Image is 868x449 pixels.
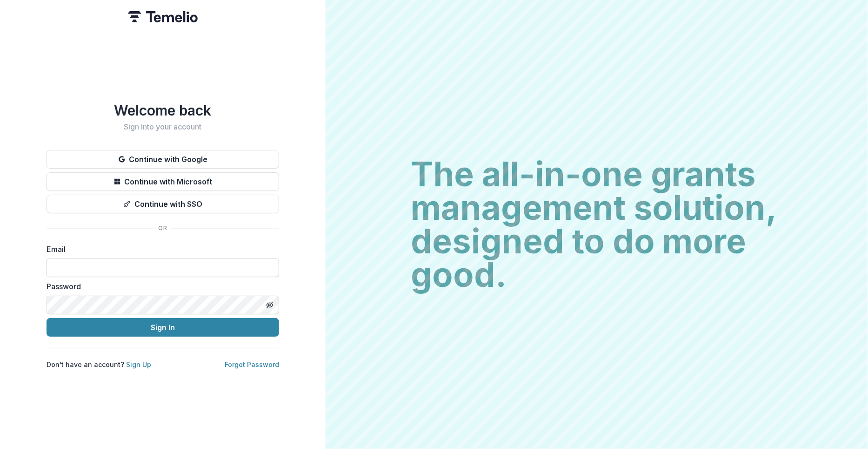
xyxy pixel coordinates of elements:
button: Sign In [47,318,279,337]
img: Temelio [128,11,198,22]
h1: Welcome back [47,102,279,119]
a: Sign Up [126,361,151,368]
button: Continue with SSO [47,195,279,213]
button: Continue with Google [47,150,279,169]
label: Password [47,281,274,292]
button: Continue with Microsoft [47,172,279,191]
a: Forgot Password [225,361,279,368]
h2: Sign into your account [47,122,279,131]
button: Toggle password visibility [262,298,277,313]
label: Email [47,244,274,255]
p: Don't have an account? [47,360,151,369]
